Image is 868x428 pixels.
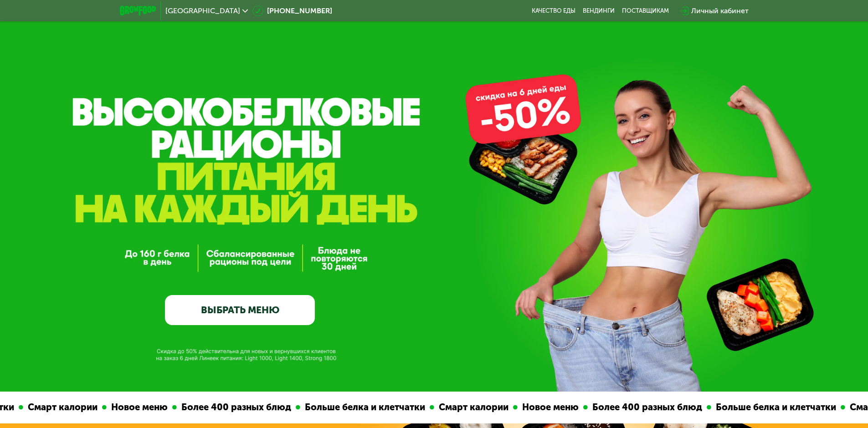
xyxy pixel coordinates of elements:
div: Больше белка и клетчатки [293,400,423,414]
div: Более 400 разных блюд [170,400,289,414]
a: Качество еды [532,7,575,15]
div: Новое меню [511,400,576,414]
a: Вендинги [583,7,615,15]
a: [PHONE_NUMBER] [252,5,332,16]
div: Личный кабинет [691,5,749,16]
div: поставщикам [622,7,669,15]
div: Более 400 разных блюд [581,400,700,414]
div: Смарт калории [427,400,506,414]
div: Больше белка и клетчатки [704,400,834,414]
span: [GEOGRAPHIC_DATA] [165,7,240,15]
a: ВЫБРАТЬ МЕНЮ [165,295,315,325]
div: Новое меню [100,400,165,414]
div: Смарт калории [16,400,95,414]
